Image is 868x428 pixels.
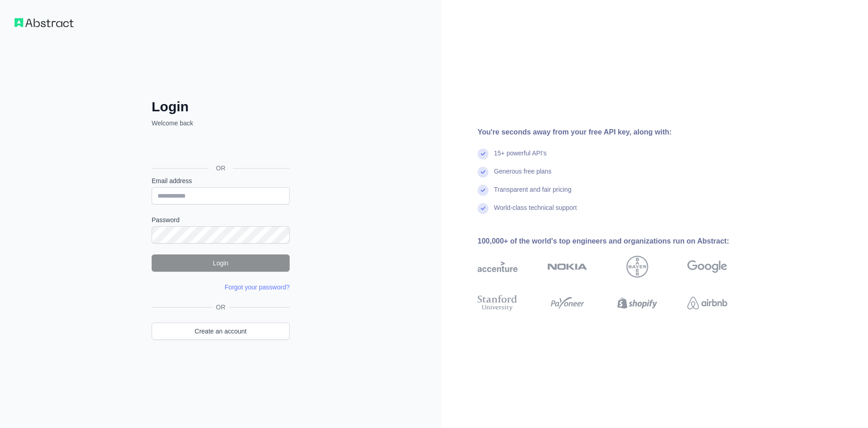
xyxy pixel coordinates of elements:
[547,256,587,278] img: nokia
[152,176,290,185] label: Email address
[478,149,488,159] img: check mark
[478,256,518,278] img: accenture
[478,293,518,313] img: stanford university
[478,127,756,138] div: You're seconds away from your free API key, along with:
[225,284,290,291] a: Forgot your password?
[494,203,577,221] div: World-class technical support
[152,215,290,224] label: Password
[478,236,756,247] div: 100,000+ of the world's top engineers and organizations run on Abstract:
[494,185,572,203] div: Transparent and fair pricing
[152,119,290,128] p: Welcome back
[617,293,657,313] img: shopify
[547,293,587,313] img: payoneer
[147,138,292,158] iframe: Sign in with Google Button
[626,256,648,278] img: bayer
[15,18,74,27] img: Workflow
[152,323,290,340] a: Create an account
[478,203,488,214] img: check mark
[494,167,552,185] div: Generous free plans
[212,303,229,312] span: OR
[209,164,233,173] span: OR
[152,254,290,272] button: Login
[152,99,290,115] h2: Login
[478,167,488,178] img: check mark
[494,149,547,167] div: 15+ powerful API's
[478,185,488,196] img: check mark
[687,293,727,313] img: airbnb
[687,256,727,278] img: google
